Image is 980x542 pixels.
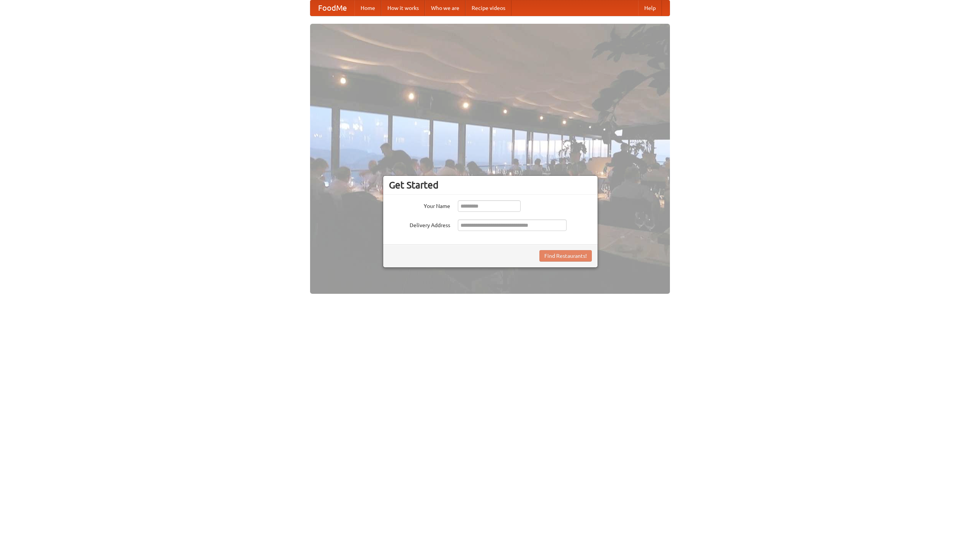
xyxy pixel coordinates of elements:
a: Recipe videos [465,0,511,16]
a: How it works [381,0,425,16]
a: Who we are [425,0,465,16]
label: Delivery Address [389,219,450,229]
label: Your Name [389,200,450,210]
a: Home [354,0,381,16]
a: Help [638,0,662,16]
button: Find Restaurants! [539,250,592,262]
a: FoodMe [310,0,354,16]
h3: Get Started [389,179,592,191]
